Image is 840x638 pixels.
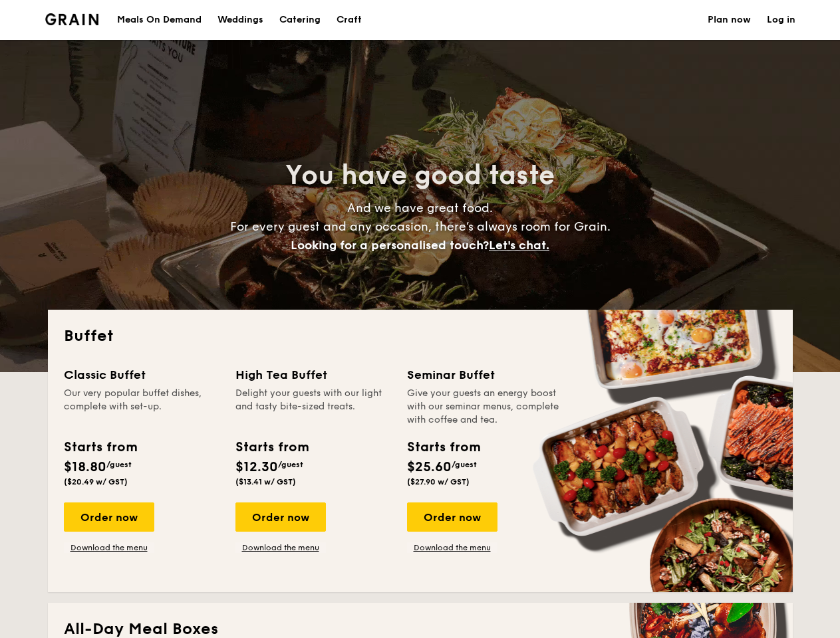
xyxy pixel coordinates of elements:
[64,366,219,384] div: Classic Buffet
[64,459,106,475] span: $18.80
[278,460,303,469] span: /guest
[291,238,489,253] span: Looking for a personalised touch?
[407,502,497,532] div: Order now
[285,159,555,191] span: You have good taste
[64,387,219,427] div: Our very popular buffet dishes, complete with set-up.
[407,459,452,475] span: $25.60
[64,542,154,553] a: Download the menu
[64,326,777,347] h2: Buffet
[489,238,549,253] span: Let's chat.
[45,13,99,25] img: Grain
[235,477,296,486] span: ($13.41 w/ GST)
[235,542,326,553] a: Download the menu
[45,13,99,25] a: Logotype
[64,437,136,457] div: Starts from
[407,437,480,457] div: Starts from
[407,387,563,427] div: Give your guests an energy boost with our seminar menus, complete with coffee and tea.
[407,477,470,486] span: ($27.90 w/ GST)
[407,366,563,384] div: Seminar Buffet
[235,366,391,384] div: High Tea Buffet
[235,387,391,427] div: Delight your guests with our light and tasty bite-sized treats.
[230,201,611,253] span: And we have great food. For every guest and any occasion, there’s always room for Grain.
[235,502,326,532] div: Order now
[407,542,497,553] a: Download the menu
[235,459,278,475] span: $12.30
[64,477,128,486] span: ($20.49 w/ GST)
[235,437,308,457] div: Starts from
[64,502,154,532] div: Order now
[452,460,477,469] span: /guest
[106,460,132,469] span: /guest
